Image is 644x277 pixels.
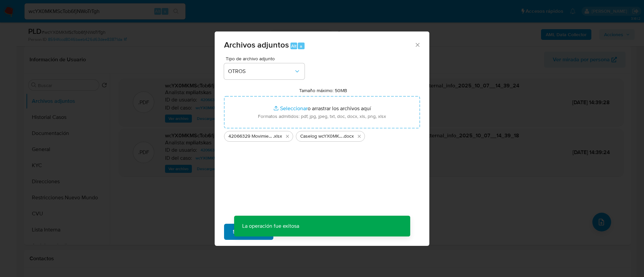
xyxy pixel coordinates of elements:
[226,56,306,61] span: Tipo de archivo adjunto
[300,133,343,140] span: Caselog wcYX0MKMScTob6fjNWoTrTgh_2025_09_17_22_56_39
[233,224,265,239] span: Subir archivo
[343,133,354,140] span: .docx
[273,133,282,140] span: .xlsx
[299,87,347,93] label: Tamaño máximo: 50MB
[224,224,273,240] button: Subir archivo
[224,128,420,142] ul: Archivos seleccionados
[234,216,307,236] p: La operación fue exitosa
[224,39,289,51] span: Archivos adjuntos
[414,42,420,48] button: Cerrar
[285,224,307,239] span: Cancelar
[300,43,302,49] span: a
[291,43,297,49] span: Alt
[228,133,273,140] span: 42066329 Movimientos
[224,63,305,79] button: OTROS
[355,132,363,140] button: Eliminar Caselog wcYX0MKMScTob6fjNWoTrTgh_2025_09_17_22_56_39.docx
[283,132,291,140] button: Eliminar 42066329 Movimientos.xlsx
[228,68,294,75] span: OTROS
